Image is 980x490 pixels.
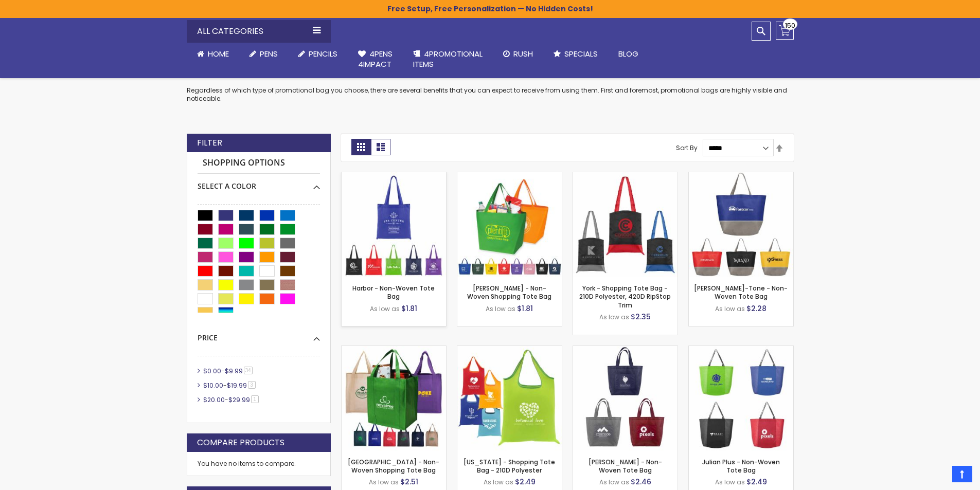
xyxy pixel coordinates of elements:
[288,43,348,65] a: Pencils
[203,381,223,390] span: $10.00
[579,284,671,309] a: York - Shopping Tote Bag - 210D Polyester, 420D RipStop Trim
[464,458,555,475] a: [US_STATE] - Shopping Tote Bag - 210D Polyester
[228,395,250,404] span: $29.99
[573,346,678,354] a: Julian Deluxe - Non-Woven Tote Bag
[543,43,608,65] a: Specials
[746,303,767,314] span: $2.28
[457,346,562,450] img: Florida - Shopping Tote Bag - 210D Polyester
[348,458,439,475] a: [GEOGRAPHIC_DATA] - Non-Woven Shopping Tote Bag
[244,367,253,374] span: 34
[608,43,649,65] a: Blog
[457,172,562,180] a: Julian - Non-Woven Shopping Tote Bag
[401,303,417,314] span: $1.81
[203,367,221,375] span: $0.00
[589,458,662,475] a: [PERSON_NAME] - Non-Woven Tote Bag
[493,43,543,65] a: Rush
[457,346,562,354] a: Florida - Shopping Tote Bag - 210D Polyester
[564,48,598,59] span: Specials
[631,477,651,487] span: $2.46
[342,346,446,354] a: North Park - Non-Woven Shopping Tote Bag
[342,172,446,277] img: Harbor - Non-Woven Tote Bag
[676,143,698,152] label: Sort By
[689,346,793,450] img: Julian Plus - Non-Woven Tote Bag
[309,48,337,59] span: Pencils
[198,152,320,174] strong: Shopping Options
[370,304,400,313] span: As low as
[251,395,259,403] span: 1
[599,313,629,321] span: As low as
[351,139,371,155] strong: Grid
[689,172,793,180] a: Julian Two-Tone - Non-Woven Tote Bag
[403,43,493,76] a: 4PROMOTIONALITEMS
[342,346,446,450] img: North Park - Non-Woven Shopping Tote Bag
[413,48,483,69] span: 4PROMOTIONAL ITEMS
[358,48,393,69] span: 4Pens 4impact
[369,478,399,486] span: As low as
[187,20,331,43] div: All Categories
[573,172,678,277] img: York - Shopping Tote Bag - 210D Polyester, 420D RipStop Trim
[400,477,418,487] span: $2.51
[342,172,446,180] a: Harbor - Non-Woven Tote Bag
[348,43,403,76] a: 4Pens4impact
[201,381,259,390] a: $10.00-$19.993
[187,452,331,476] div: You have no items to compare.
[201,367,256,375] a: $0.00-$9.9934
[746,477,767,487] span: $2.49
[573,172,678,180] a: York - Shopping Tote Bag - 210D Polyester, 420D RipStop Trim
[694,284,788,301] a: [PERSON_NAME]-Tone - Non-Woven Tote Bag
[239,43,288,65] a: Pens
[187,43,239,65] a: Home
[513,48,533,59] span: Rush
[689,346,793,354] a: Julian Plus - Non-Woven Tote Bag
[517,303,533,314] span: $1.81
[631,312,651,322] span: $2.35
[248,381,256,389] span: 3
[187,86,794,103] p: Regardless of which type of promotional bag you choose, there are several benefits that you can e...
[198,325,320,343] div: Price
[198,174,320,191] div: Select A Color
[618,48,638,59] span: Blog
[702,458,780,475] a: Julian Plus - Non-Woven Tote Bag
[599,478,629,486] span: As low as
[486,304,515,313] span: As low as
[776,22,794,40] a: 150
[225,367,243,375] span: $9.99
[952,466,972,482] a: Top
[201,395,262,404] a: $20.00-$29.991
[227,381,247,390] span: $19.99
[715,304,745,313] span: As low as
[573,346,678,450] img: Julian Deluxe - Non-Woven Tote Bag
[484,478,513,486] span: As low as
[689,172,793,277] img: Julian Two-Tone - Non-Woven Tote Bag
[352,284,435,301] a: Harbor - Non-Woven Tote Bag
[457,172,562,277] img: Julian - Non-Woven Shopping Tote Bag
[467,284,551,301] a: [PERSON_NAME] - Non-Woven Shopping Tote Bag
[515,477,536,487] span: $2.49
[715,478,745,486] span: As low as
[197,137,222,149] strong: Filter
[203,395,225,404] span: $20.00
[208,48,229,59] span: Home
[260,48,278,59] span: Pens
[785,21,795,30] span: 150
[197,437,284,448] strong: Compare Products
